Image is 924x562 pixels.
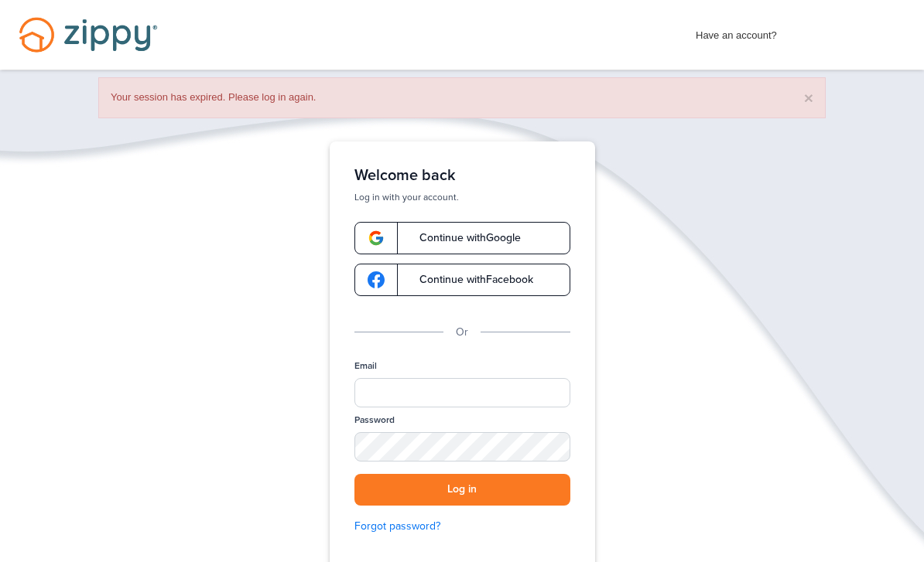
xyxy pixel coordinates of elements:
input: Password [354,432,570,462]
a: Forgot password? [354,518,570,535]
div: Your session has expired. Please log in again. [98,77,826,118]
h1: Welcome back [354,166,570,185]
label: Email [354,359,377,373]
span: Continue with Google [404,233,521,244]
button: Log in [354,474,570,506]
img: google-logo [368,271,385,288]
p: Or [456,324,468,341]
p: Log in with your account. [354,191,570,203]
span: Continue with Facebook [404,274,533,285]
input: Email [354,378,570,407]
button: × [804,90,813,106]
a: google-logoContinue withGoogle [354,222,570,254]
label: Password [354,414,395,427]
img: google-logo [368,230,385,247]
a: google-logoContinue withFacebook [354,264,570,296]
span: Have an account? [696,19,777,44]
